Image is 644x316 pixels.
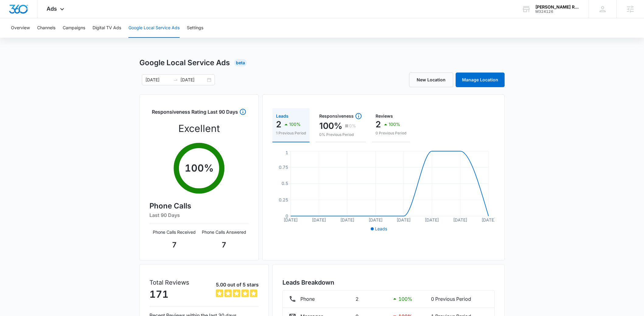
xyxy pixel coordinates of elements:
[178,121,220,136] p: Excellent
[93,18,121,38] button: Digital TV Ads
[145,76,171,83] input: Start date
[37,18,55,38] button: Channels
[355,295,386,303] p: 2
[285,150,288,155] tspan: 1
[319,121,342,131] p: 100%
[300,295,315,303] p: Phone
[173,77,178,82] span: swap-right
[63,18,85,38] button: Campaigns
[199,240,249,250] p: 7
[149,201,249,211] h4: Phone Calls
[349,124,356,128] p: 0%
[152,108,238,119] h3: Responsiveness Rating Last 90 Days
[376,119,381,129] p: 2
[149,278,189,287] p: Total Reviews
[180,76,206,83] input: End date
[312,217,326,222] tspan: [DATE]
[535,9,580,14] div: account id
[149,287,189,302] p: 171
[149,240,199,250] p: 7
[279,165,288,170] tspan: 0.75
[431,295,488,303] p: 0 Previous Period
[185,161,214,176] p: 100 %
[398,295,412,303] p: 100 %
[282,278,495,287] h3: Leads Breakdown
[456,73,505,87] a: Manage Location
[284,217,298,222] tspan: [DATE]
[397,217,411,222] tspan: [DATE]
[128,18,180,38] button: Google Local Service Ads
[481,217,495,222] tspan: [DATE]
[173,77,178,82] span: to
[234,59,247,66] div: Beta
[375,226,387,231] span: Leads
[149,229,199,235] p: Phone Calls Received
[453,217,467,222] tspan: [DATE]
[340,217,354,222] tspan: [DATE]
[409,73,453,87] a: New Location
[187,18,203,38] button: Settings
[376,130,406,136] p: 0 Previous Period
[149,211,249,219] h6: Last 90 Days
[11,18,30,38] button: Overview
[285,213,288,218] tspan: 0
[389,122,400,126] p: 100%
[282,181,288,186] tspan: 0.5
[199,229,249,235] p: Phone Calls Answered
[139,57,230,68] h1: Google Local Service Ads
[289,122,301,126] p: 100%
[535,5,580,9] div: account name
[425,217,439,222] tspan: [DATE]
[319,112,362,120] div: Responsiveness
[319,132,362,137] p: 0% Previous Period
[279,197,288,202] tspan: 0.25
[276,119,281,129] p: 2
[276,130,306,136] p: 1 Previous Period
[47,5,57,12] span: Ads
[216,281,259,288] p: 5.00 out of 5 stars
[376,114,406,118] div: Reviews
[369,217,383,222] tspan: [DATE]
[276,114,306,118] div: Leads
